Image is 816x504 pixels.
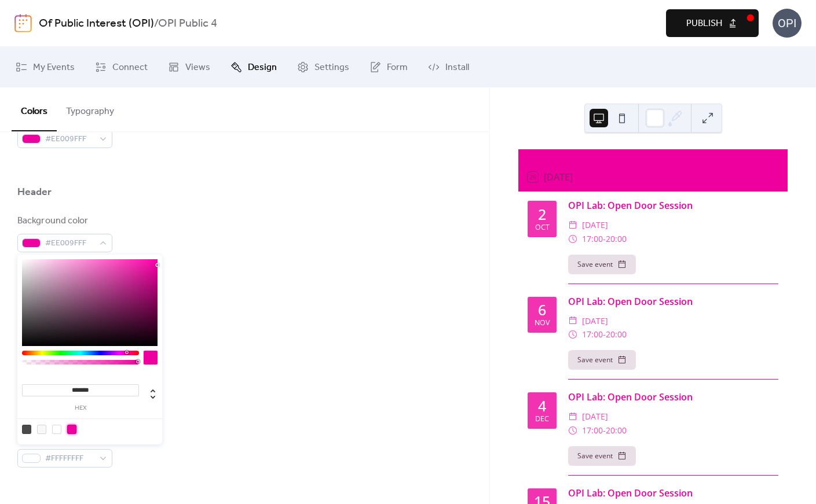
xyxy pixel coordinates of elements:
[568,446,636,466] button: Save event
[12,87,57,131] button: Colors
[538,303,546,317] div: 6
[568,232,577,246] div: ​
[568,350,636,370] button: Save event
[606,232,627,246] span: 20:00
[568,328,577,341] div: ​
[22,405,139,411] label: hex
[582,314,608,328] span: [DATE]
[159,51,219,83] a: Views
[17,185,52,199] div: Header
[582,424,603,437] span: 17:00
[57,87,123,130] button: Typography
[606,328,627,341] span: 20:00
[582,410,608,424] span: [DATE]
[538,399,546,413] div: 4
[535,415,549,423] div: Dec
[112,61,148,75] span: Connect
[45,237,94,251] span: #EE009FFF
[568,295,778,308] div: OPI Lab: Open Door Session
[666,9,759,37] button: Publish
[67,425,76,434] div: rgb(238, 0, 159)
[45,133,94,146] span: #EE009FFF
[314,61,349,75] span: Settings
[568,198,778,212] div: OPI Lab: Open Door Session
[39,13,154,35] a: Of Public Interest (OPI)
[248,61,277,75] span: Design
[445,61,469,75] span: Install
[86,51,156,83] a: Connect
[582,218,608,232] span: [DATE]
[185,61,210,75] span: Views
[582,328,603,341] span: 17:00
[22,425,31,434] div: rgb(74, 74, 74)
[568,314,577,328] div: ​
[45,452,94,466] span: #FFFFFFFF
[17,214,110,228] div: Background color
[535,224,550,231] div: Oct
[603,232,606,246] span: -
[568,486,778,500] div: OPI Lab: Open Door Session
[387,61,408,75] span: Form
[603,424,606,437] span: -
[582,232,603,246] span: 17:00
[361,51,416,83] a: Form
[288,51,358,83] a: Settings
[538,207,546,222] div: 2
[568,410,577,424] div: ​
[33,61,75,75] span: My Events
[568,424,577,437] div: ​
[773,9,802,38] div: OPI
[158,13,217,35] b: OPI Public 4
[7,51,83,83] a: My Events
[535,319,550,327] div: Nov
[52,425,61,434] div: rgb(255, 255, 255)
[154,13,158,35] b: /
[568,218,577,232] div: ​
[568,255,636,274] button: Save event
[419,51,478,83] a: Install
[518,149,788,163] div: Upcoming events
[606,424,627,437] span: 20:00
[686,17,722,31] span: Publish
[37,425,46,434] div: rgb(248, 248, 248)
[603,328,606,341] span: -
[222,51,286,83] a: Design
[14,14,32,32] img: logo
[568,390,778,404] div: OPI Lab: Open Door Session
